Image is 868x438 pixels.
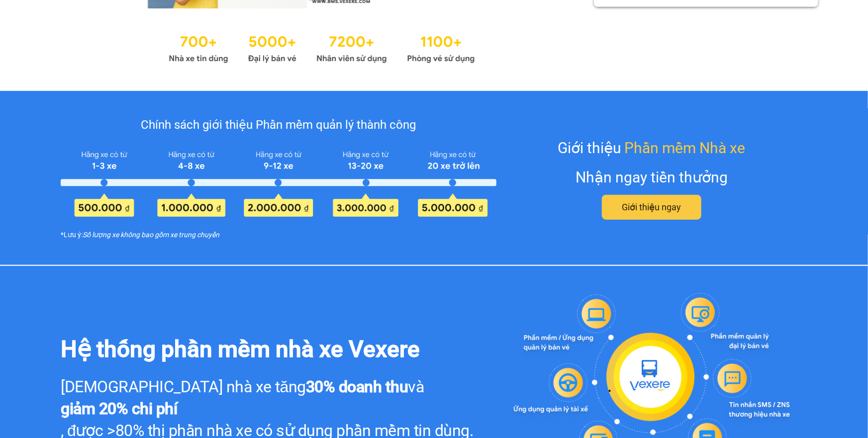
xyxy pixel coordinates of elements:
strong: 30% doanh thu [306,376,408,398]
div: *Lưu ý: [61,229,496,240]
img: policy-intruduce-detail.png [61,147,496,217]
div: Hệ thống phần mềm nhà xe Vexere [61,335,496,363]
div: Giới thiệu [558,136,746,160]
strong: giảm 20% chi phí [61,398,177,420]
span: Giới thiệu ngay [622,200,681,214]
img: Statistics.png [169,28,475,66]
button: Giới thiệu ngay [602,195,701,220]
div: Chính sách giới thiệu Phần mềm quản lý thành công [61,116,496,135]
i: Số lượng xe không bao gồm xe trung chuyển [83,229,219,240]
div: Nhận ngay tiền thưởng [576,166,728,189]
span: Phần mềm Nhà xe [625,136,746,160]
